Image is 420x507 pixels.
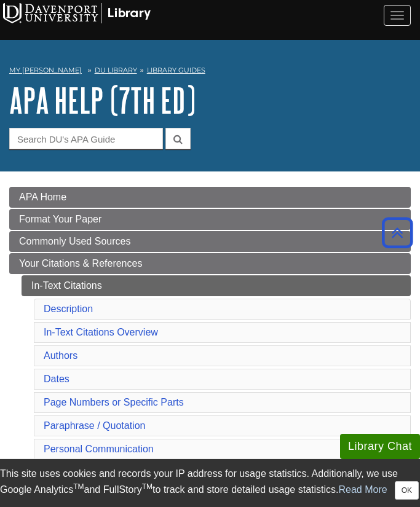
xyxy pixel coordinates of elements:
[340,434,420,459] button: Library Chat
[44,420,145,431] a: Paraphrase / Quotation
[44,327,158,337] a: In-Text Citations Overview
[73,482,84,491] sup: TM
[9,187,411,208] a: APA Home
[19,236,130,246] span: Commonly Used Sources
[19,214,101,224] span: Format Your Paper
[44,444,154,469] a: Personal Communication(interviews, e-mails, etc.)
[22,275,411,296] a: In-Text Citations
[395,481,419,500] button: Close
[44,397,184,407] a: Page Numbers or Specific Parts
[142,482,153,491] sup: TM
[9,231,411,252] a: Commonly Used Sources
[9,81,196,119] a: APA Help (7th Ed)
[9,65,82,76] a: My [PERSON_NAME]
[378,224,417,241] a: Back to Top
[9,209,411,230] a: Format Your Paper
[44,374,69,384] a: Dates
[339,484,387,495] a: Read More
[9,128,163,149] input: Search DU's APA Guide
[95,66,137,74] a: DU Library
[44,304,93,314] a: Description
[19,192,66,202] span: APA Home
[44,350,77,361] a: Authors
[147,66,205,74] a: Library Guides
[19,258,142,269] span: Your Citations & References
[9,253,411,274] a: Your Citations & References
[3,3,151,23] img: Davenport University Logo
